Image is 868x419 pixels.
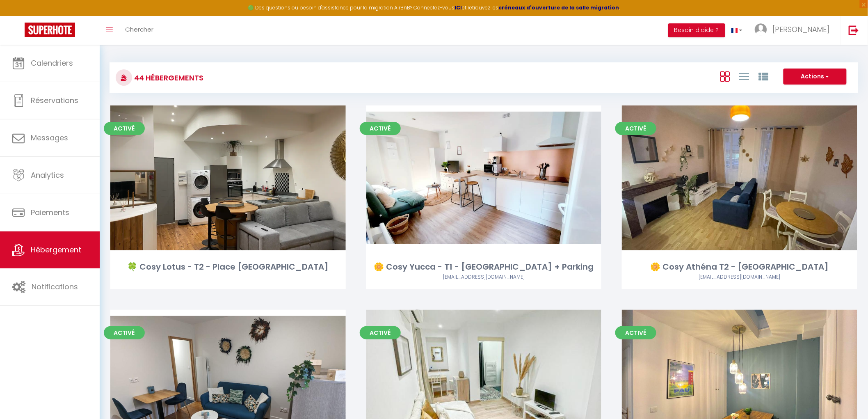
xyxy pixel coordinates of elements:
button: Besoin d'aide ? [668,23,725,37]
span: Paiements [31,207,69,218]
button: Actions [783,69,847,85]
span: Activé [104,326,145,339]
span: Activé [360,326,401,339]
span: [PERSON_NAME] [772,24,830,34]
span: Activé [104,122,145,135]
span: Activé [615,122,656,135]
img: Super Booking [25,23,75,37]
div: Airbnb [622,273,857,281]
span: Réservations [31,95,78,105]
a: Vue en Box [720,69,730,83]
a: Chercher [119,16,160,45]
a: créneaux d'ouverture de la salle migration [499,4,619,11]
a: Vue en Liste [739,69,749,83]
span: Activé [360,122,401,135]
span: Analytics [31,170,64,180]
a: Vue par Groupe [758,69,768,83]
div: 🌼 Cosy Athéna T2 - [GEOGRAPHIC_DATA] [622,261,857,273]
button: Ouvrir le widget de chat LiveChat [7,3,31,28]
span: Notifications [32,282,78,292]
span: Hébergement [31,245,81,255]
img: ... [755,23,767,36]
span: Activé [615,326,656,339]
div: 🍀 Cosy Lotus - T2 - Place [GEOGRAPHIC_DATA] [110,261,346,273]
img: logout [849,25,859,35]
a: ICI [455,4,462,11]
span: Messages [31,133,68,143]
div: Airbnb [366,273,602,281]
h3: 44 Hébergements [132,69,203,87]
span: Calendriers [31,58,73,68]
div: 🌼 Cosy Yucca - T1 - [GEOGRAPHIC_DATA] + Parking [366,261,602,273]
span: Chercher [125,25,153,34]
a: ... [PERSON_NAME] [749,16,840,45]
